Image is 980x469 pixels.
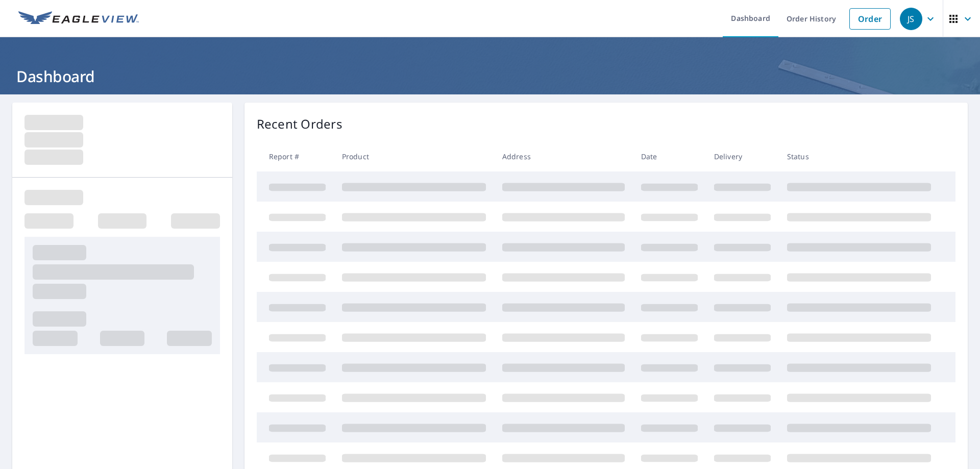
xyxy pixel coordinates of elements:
th: Product [334,141,494,171]
p: Recent Orders [257,115,342,133]
th: Status [779,141,939,171]
th: Address [494,141,633,171]
h1: Dashboard [12,66,968,87]
th: Date [633,141,706,171]
th: Delivery [706,141,779,171]
a: Order [849,8,891,30]
div: JS [900,8,922,30]
img: EV Logo [18,11,139,27]
th: Report # [257,141,334,171]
